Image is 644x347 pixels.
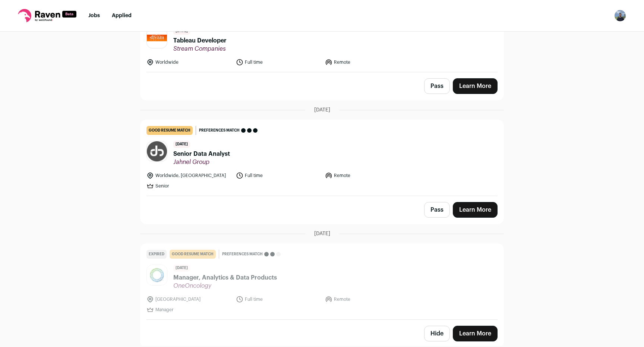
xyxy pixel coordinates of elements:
[314,230,330,237] span: [DATE]
[146,172,231,179] li: Worldwide, [GEOGRAPHIC_DATA]
[424,326,450,341] button: Hide
[147,265,167,285] img: c7953b9eaf8969483c6507fb503628d2b5ef81c90b2d2f1d465a699baf8b4de7
[173,45,227,53] span: Stream Companies
[314,106,330,114] span: [DATE]
[141,7,503,72] a: good resume match Preferences match [DATE] Tableau Developer Stream Companies Worldwide Full time...
[88,13,100,18] a: Jobs
[453,202,498,218] a: Learn More
[146,126,193,135] div: good resume match
[325,59,410,66] li: Remote
[112,13,132,18] a: Applied
[325,172,410,179] li: Remote
[424,202,450,218] button: Pass
[146,306,231,313] li: Manager
[614,10,626,22] img: 14342033-medium_jpg
[146,250,167,259] div: Expired
[614,10,626,22] button: Open dropdown
[453,78,498,94] a: Learn More
[173,149,230,158] span: Senior Data Analyst
[236,59,321,66] li: Full time
[146,182,231,190] li: Senior
[173,141,190,148] span: [DATE]
[146,59,231,66] li: Worldwide
[147,35,167,41] img: 4e0771c128b0575cc4fcaaebbfb3763111fcb8495151b7fa9fcd08d521302ff3.jpg
[236,296,321,303] li: Full time
[173,273,277,282] span: Manager, Analytics & Data Products
[173,36,227,45] span: Tableau Developer
[325,296,410,303] li: Remote
[173,265,190,272] span: [DATE]
[141,120,503,196] a: good resume match Preferences match [DATE] Senior Data Analyst Jahnel Group Worldwide, [GEOGRAPHI...
[453,326,498,341] a: Learn More
[424,78,450,94] button: Pass
[173,158,230,166] span: Jahnel Group
[222,250,263,258] span: Preferences match
[236,172,321,179] li: Full time
[173,282,277,290] span: OneOncology
[141,244,503,319] a: Expired good resume match Preferences match [DATE] Manager, Analytics & Data Products OneOncology...
[199,127,240,134] span: Preferences match
[147,141,167,161] img: 69696930838b8e10ad3f3119159466135b2b874a1a35510619c556de0abf7f7e.png
[146,296,231,303] li: [GEOGRAPHIC_DATA]
[170,250,216,259] div: good resume match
